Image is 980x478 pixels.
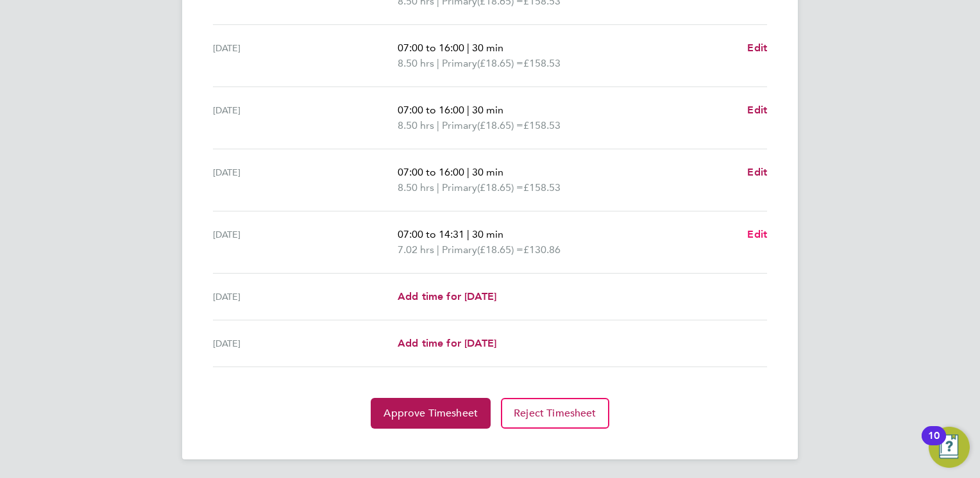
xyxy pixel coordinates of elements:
span: £158.53 [523,181,561,194]
span: Approve Timesheet [384,407,478,420]
span: Edit [747,42,767,54]
span: | [467,166,469,178]
span: 07:00 to 14:31 [398,228,464,240]
span: £158.53 [523,57,561,69]
button: Approve Timesheet [371,398,491,429]
span: Primary [442,242,477,258]
div: [DATE] [213,40,398,71]
span: | [437,119,439,131]
span: Reject Timesheet [514,407,596,420]
span: 7.02 hrs [398,243,434,256]
span: £130.86 [523,243,561,256]
div: [DATE] [213,336,398,351]
span: Edit [747,228,767,240]
button: Reject Timesheet [501,398,609,429]
a: Edit [747,40,767,56]
button: Open Resource Center, 10 new notifications [929,427,970,468]
div: [DATE] [213,165,398,195]
div: 10 [928,436,940,452]
span: Add time for [DATE] [398,290,496,302]
span: | [467,42,469,54]
div: [DATE] [213,289,398,304]
a: Add time for [DATE] [398,289,496,304]
span: 30 min [472,104,503,116]
span: Primary [442,56,477,71]
span: (£18.65) = [477,119,523,131]
span: Edit [747,104,767,116]
span: £158.53 [523,119,561,131]
div: [DATE] [213,227,398,258]
span: | [467,104,469,116]
a: Edit [747,227,767,242]
span: Primary [442,180,477,195]
span: 8.50 hrs [398,119,434,131]
span: | [437,57,439,69]
span: | [467,228,469,240]
span: (£18.65) = [477,181,523,194]
span: 30 min [472,166,503,178]
a: Add time for [DATE] [398,336,496,351]
span: 8.50 hrs [398,181,434,194]
div: [DATE] [213,103,398,133]
span: 07:00 to 16:00 [398,166,464,178]
span: 30 min [472,228,503,240]
span: 07:00 to 16:00 [398,104,464,116]
span: Add time for [DATE] [398,337,496,349]
span: 30 min [472,42,503,54]
span: | [437,243,439,256]
span: Edit [747,166,767,178]
span: | [437,181,439,194]
span: (£18.65) = [477,57,523,69]
span: 07:00 to 16:00 [398,42,464,54]
a: Edit [747,103,767,118]
span: 8.50 hrs [398,57,434,69]
a: Edit [747,165,767,180]
span: Primary [442,118,477,133]
span: (£18.65) = [477,243,523,256]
